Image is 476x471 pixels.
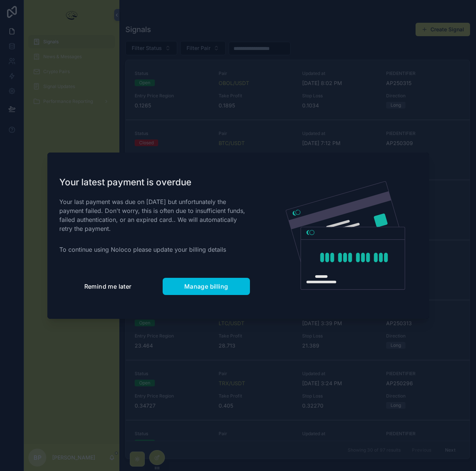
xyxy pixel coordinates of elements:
span: Manage billing [184,283,228,290]
h1: Your latest payment is overdue [59,176,250,188]
p: Your last payment was due on [DATE] but unfortunately the payment failed. Don't worry, this is of... [59,197,250,233]
button: Remind me later [59,278,157,295]
span: Remind me later [84,283,132,290]
p: To continue using Noloco please update your billing details [59,245,250,254]
button: Manage billing [163,278,250,295]
img: Credit card illustration [286,181,405,290]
